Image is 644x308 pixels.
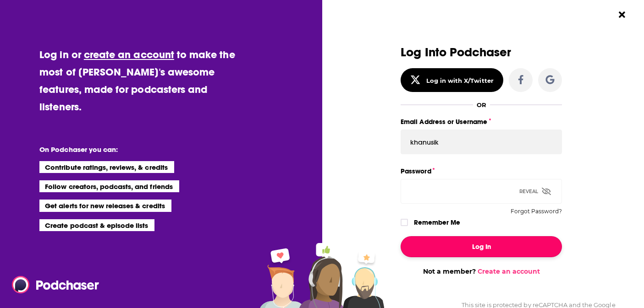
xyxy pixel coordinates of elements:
[477,101,486,108] div: OR
[613,6,631,23] button: Close Button
[414,216,460,228] label: Remember Me
[84,48,174,61] a: create an account
[401,46,562,59] h3: Log Into Podchaser
[39,161,174,173] li: Contribute ratings, reviews, & credits
[39,145,223,154] li: On Podchaser you can:
[401,68,503,92] button: Log in with X/Twitter
[12,276,100,293] img: Podchaser - Follow, Share and Rate Podcasts
[478,267,540,276] a: Create an account
[401,236,562,257] button: Log In
[12,276,93,293] a: Podchaser - Follow, Share and Rate Podcasts
[426,77,494,84] div: Log in with X/Twitter
[401,267,562,276] div: Not a member?
[511,208,562,215] button: Forgot Password?
[401,116,562,128] label: Email Address or Username
[39,219,154,231] li: Create podcast & episode lists
[39,180,179,192] li: Follow creators, podcasts, and friends
[401,130,562,154] input: Email Address or Username
[519,179,551,204] div: Reveal
[401,165,562,177] label: Password
[39,200,171,211] li: Get alerts for new releases & credits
